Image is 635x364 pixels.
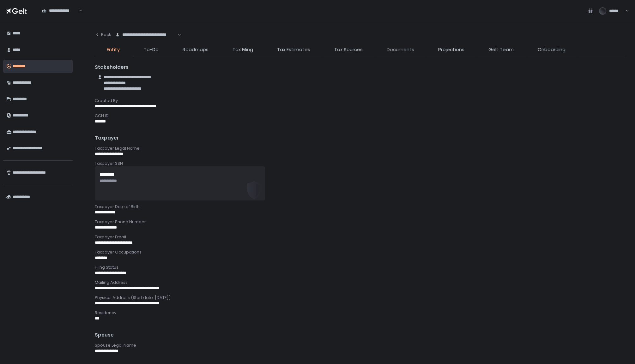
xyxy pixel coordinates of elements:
div: Search for option [38,4,82,18]
input: Search for option [42,14,78,20]
div: Taxpayer Email [95,234,626,240]
span: To-Do [144,46,159,53]
div: Taxpayer Occupations [95,249,626,255]
span: Projections [438,46,464,53]
input: Search for option [115,38,177,44]
div: Residency [95,310,626,316]
span: Entity [107,46,120,53]
div: Spouse Legal Name [95,343,626,348]
button: Back [95,28,111,41]
div: Stakeholders [95,64,626,71]
div: Back [95,32,111,38]
div: Mailing Address [95,280,626,285]
div: Physical Address (Start date: [DATE]) [95,295,626,301]
div: Spouse SSN [95,358,626,363]
span: Tax Filing [233,46,253,53]
span: Tax Estimates [277,46,310,53]
span: Roadmaps [183,46,209,53]
div: Taxpayer Date of Birth [95,204,626,210]
div: Created By [95,98,626,104]
div: Spouse [95,331,626,339]
div: Search for option [111,28,181,42]
div: CCH ID [95,113,626,119]
div: Filing Status [95,265,626,270]
span: Documents [387,46,414,53]
div: Taxpayer Phone Number [95,219,626,225]
span: Gelt Team [488,46,514,53]
div: Taxpayer SSN [95,161,626,166]
div: Taxpayer Legal Name [95,146,626,151]
span: Tax Sources [334,46,363,53]
div: Taxpayer [95,134,626,142]
span: Onboarding [538,46,565,53]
